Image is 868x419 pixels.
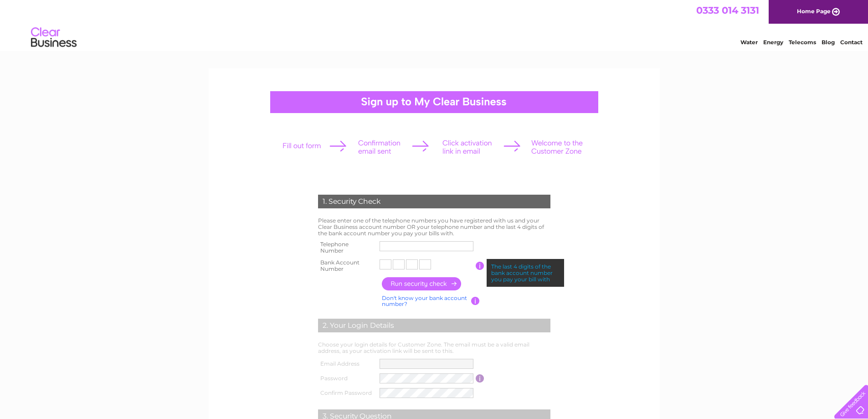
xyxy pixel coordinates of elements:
a: Contact [840,39,863,46]
div: 1. Security Check [318,195,550,208]
div: Clear Business is a trading name of Verastar Limited (registered in [GEOGRAPHIC_DATA] No. 3667643... [219,5,650,44]
th: Password [316,371,378,386]
a: Energy [763,39,783,46]
div: The last 4 digits of the bank account number you pay your bill with [487,259,564,287]
a: Telecoms [789,39,816,46]
th: Email Address [316,357,378,371]
td: Please enter one of the telephone numbers you have registered with us and your Clear Business acc... [316,215,553,238]
th: Confirm Password [316,386,378,400]
img: logo.png [31,24,77,52]
th: Bank Account Number [316,257,378,275]
td: Choose your login details for Customer Zone. The email must be a valid email address, as your act... [316,339,553,357]
a: Don't know your bank account number? [382,295,467,308]
a: Blog [822,39,835,46]
th: Telephone Number [316,238,378,257]
input: Information [476,262,484,270]
input: Information [471,297,480,305]
a: Water [740,39,758,46]
input: Information [476,374,484,383]
div: 2. Your Login Details [318,319,550,332]
a: 0333 014 3131 [696,5,759,16]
